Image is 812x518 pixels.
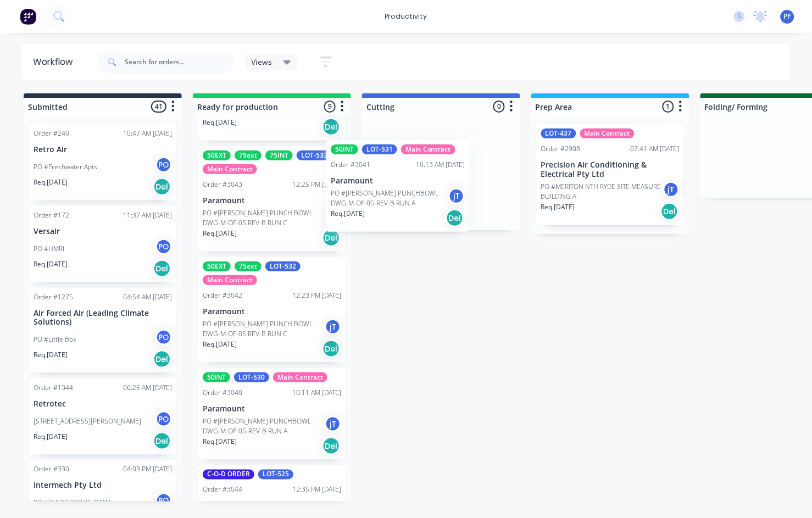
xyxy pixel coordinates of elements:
[33,55,78,69] div: Workflow
[125,51,234,73] input: Search for orders...
[380,8,433,25] div: productivity
[784,12,791,21] span: PF
[20,8,36,25] img: Factory
[252,56,272,68] span: Views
